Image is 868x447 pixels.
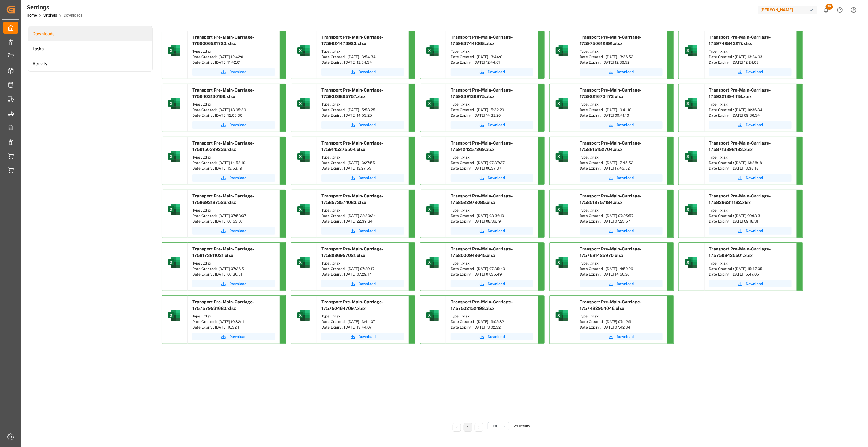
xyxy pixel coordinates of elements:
li: Downloads [28,26,152,41]
div: Date Created : [DATE] 13:36:52 [580,54,663,60]
span: Download [488,281,505,287]
div: Date Expiry : [DATE] 13:38:18 [709,166,792,171]
img: microsoft-excel-2019--v1.png [167,43,182,58]
img: microsoft-excel-2019--v1.png [684,255,698,270]
button: Download [321,174,404,182]
span: Download [359,334,376,340]
div: Date Created : [DATE] 10:32:11 [192,319,275,325]
div: Type : .xlsx [709,102,792,107]
div: Date Expiry : [DATE] 11:42:01 [192,60,275,65]
div: Type : .xlsx [580,155,663,160]
a: Download [451,227,533,235]
img: microsoft-excel-2019--v1.png [425,149,440,164]
div: Date Expiry : [DATE] 09:18:31 [709,219,792,224]
button: Download [580,121,663,129]
button: Download [321,121,404,129]
div: Date Created : [DATE] 14:50:26 [580,266,663,272]
a: Download [709,280,792,287]
span: Download [229,228,246,234]
button: Download [451,280,533,287]
div: Type : .xlsx [451,102,533,107]
span: Transport Pre-Main-Carriage-1759239139875.xlsx [451,88,513,99]
img: microsoft-excel-2019--v1.png [296,43,311,58]
span: Transport Pre-Main-Carriage-1758693187526.xlsx [192,193,254,205]
div: Date Expiry : [DATE] 08:36:19 [451,219,533,224]
div: Date Created : [DATE] 10:36:34 [709,107,792,113]
div: Date Created : [DATE] 13:02:32 [451,319,533,325]
div: Date Expiry : [DATE] 13:44:07 [321,325,404,330]
span: Transport Pre-Main-Carriage-1757482954046.xlsx [580,299,642,311]
img: microsoft-excel-2019--v1.png [554,308,569,323]
span: Download [359,281,376,287]
span: Download [746,122,763,128]
div: Date Created : [DATE] 13:27:55 [321,160,404,166]
div: Date Expiry : [DATE] 09:41:10 [580,113,663,118]
span: Download [488,122,505,128]
button: Download [321,280,404,287]
button: [PERSON_NAME] [758,4,819,16]
div: Type : .xlsx [192,261,275,266]
span: Transport Pre-Main-Carriage-1759403130169.xlsx [192,88,254,99]
span: Download [746,69,763,75]
button: show 29 new notifications [819,3,833,17]
span: Download [488,334,505,340]
button: Download [451,174,533,182]
span: Download [746,281,763,287]
div: Date Expiry : [DATE] 07:29:17 [321,272,404,277]
img: microsoft-excel-2019--v1.png [296,202,311,217]
button: Download [709,121,792,129]
span: Transport Pre-Main-Carriage-1757598425501.xlsx [709,246,771,258]
button: Download [709,227,792,235]
div: Date Expiry : [DATE] 14:50:26 [580,272,663,277]
div: Date Expiry : [DATE] 07:42:34 [580,325,663,330]
a: Download [321,227,404,235]
div: Date Expiry : [DATE] 07:53:07 [192,219,275,224]
div: Type : .xlsx [580,261,663,266]
div: Date Created : [DATE] 15:47:05 [709,266,792,272]
span: 29 [826,4,833,10]
span: Transport Pre-Main-Carriage-1759750612891.xlsx [580,35,642,46]
div: Date Created : [DATE] 13:38:18 [709,160,792,166]
div: Date Created : [DATE] 13:44:01 [451,54,533,60]
img: microsoft-excel-2019--v1.png [684,149,698,164]
button: Download [580,227,663,235]
div: Date Created : [DATE] 10:41:10 [580,107,663,113]
span: Download [488,228,505,234]
span: Transport Pre-Main-Carriage-1759749843217.xlsx [709,35,771,46]
span: 29 results [514,424,530,428]
a: Download [580,174,663,182]
div: Date Expiry : [DATE] 12:54:34 [321,60,404,65]
div: Type : .xlsx [321,314,404,319]
button: Download [192,174,275,182]
button: Download [709,68,792,76]
div: Date Created : [DATE] 09:18:31 [709,213,792,219]
span: Download [359,69,376,75]
div: Date Expiry : [DATE] 22:39:34 [321,219,404,224]
div: Type : .xlsx [451,155,533,160]
div: Type : .xlsx [192,208,275,213]
span: Transport Pre-Main-Carriage-1757502152498.xlsx [451,299,513,311]
button: Download [451,333,533,340]
div: Date Expiry : [DATE] 15:47:05 [709,272,792,277]
a: Tasks [28,41,152,56]
a: Download [451,121,533,129]
img: microsoft-excel-2019--v1.png [425,43,440,58]
div: Type : .xlsx [321,261,404,266]
div: Date Created : [DATE] 07:36:51 [192,266,275,272]
button: Download [192,227,275,235]
div: Type : .xlsx [321,102,404,107]
div: Date Expiry : [DATE] 09:36:34 [709,113,792,118]
div: Date Expiry : [DATE] 06:37:37 [451,166,533,171]
a: Download [192,121,275,129]
img: microsoft-excel-2019--v1.png [296,255,311,270]
span: Download [617,334,634,340]
button: Download [709,174,792,182]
